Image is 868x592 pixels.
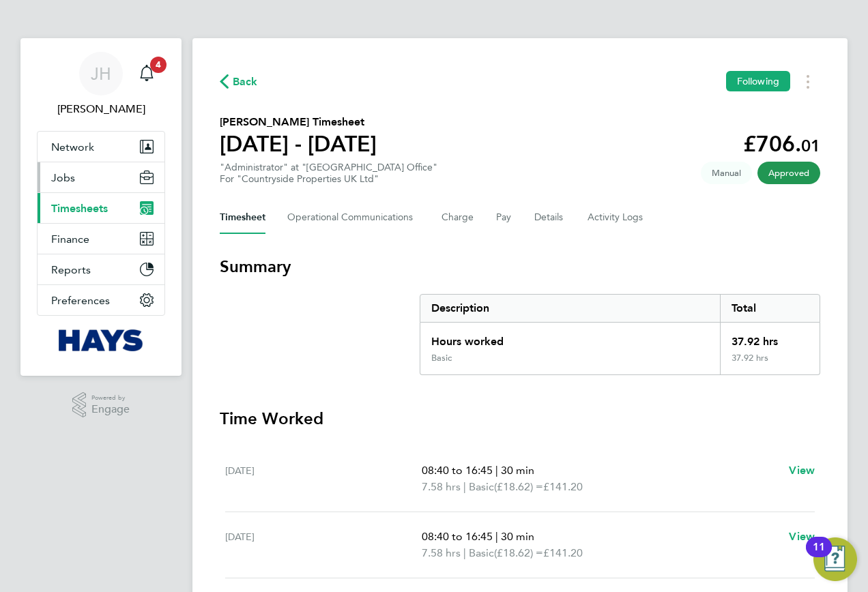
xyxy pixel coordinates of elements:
[463,480,466,493] span: |
[534,201,566,234] button: Details
[51,263,91,276] span: Reports
[588,201,645,234] button: Activity Logs
[720,295,820,322] div: Total
[796,71,820,92] button: Timesheets Menu
[225,462,422,495] div: [DATE]
[91,404,130,415] span: Engage
[442,201,474,234] button: Charge
[737,75,779,87] span: Following
[51,233,89,246] span: Finance
[37,52,165,117] a: JH[PERSON_NAME]
[726,71,790,91] button: Following
[501,464,534,477] span: 30 min
[463,546,466,559] span: |
[233,74,258,90] span: Back
[38,193,164,223] button: Timesheets
[420,295,720,322] div: Description
[51,171,75,184] span: Jobs
[422,546,461,559] span: 7.58 hrs
[91,392,130,404] span: Powered by
[494,546,543,559] span: (£18.62) =
[38,224,164,254] button: Finance
[789,462,815,479] a: View
[422,480,461,493] span: 7.58 hrs
[220,201,265,234] button: Timesheet
[38,254,164,284] button: Reports
[20,38,182,376] nav: Main navigation
[220,73,258,90] button: Back
[91,65,111,83] span: JH
[38,162,164,192] button: Jobs
[220,173,437,185] div: For "Countryside Properties UK Ltd"
[38,132,164,162] button: Network
[720,353,820,374] div: 37.92 hrs
[495,530,498,543] span: |
[37,101,165,117] span: James Hall
[287,201,420,234] button: Operational Communications
[51,140,94,153] span: Network
[789,530,815,543] span: View
[72,392,130,418] a: Powered byEngage
[59,329,144,351] img: hays-logo-retina.png
[801,136,820,156] span: 01
[743,131,820,157] app-decimal: £706.
[813,537,857,581] button: Open Resource Center, 11 new notifications
[51,202,108,215] span: Timesheets
[220,162,437,185] div: "Administrator" at "[GEOGRAPHIC_DATA] Office"
[469,479,494,495] span: Basic
[133,52,160,95] a: 4
[220,256,820,278] h3: Summary
[38,285,164,315] button: Preferences
[420,323,720,353] div: Hours worked
[420,294,820,375] div: Summary
[431,353,452,364] div: Basic
[37,329,165,351] a: Go to home page
[789,464,815,477] span: View
[494,480,543,493] span: (£18.62) =
[543,480,583,493] span: £141.20
[495,464,498,477] span: |
[501,530,534,543] span: 30 min
[225,529,422,561] div: [DATE]
[220,114,377,130] h2: [PERSON_NAME] Timesheet
[422,530,493,543] span: 08:40 to 16:45
[220,130,377,158] h1: [DATE] - [DATE]
[422,464,493,477] span: 08:40 to 16:45
[789,529,815,545] a: View
[757,162,820,184] span: This timesheet has been approved.
[469,545,494,561] span: Basic
[701,162,752,184] span: This timesheet was manually created.
[720,323,820,353] div: 37.92 hrs
[543,546,583,559] span: £141.20
[220,408,820,430] h3: Time Worked
[150,57,167,73] span: 4
[496,201,512,234] button: Pay
[51,294,110,307] span: Preferences
[813,547,825,565] div: 11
